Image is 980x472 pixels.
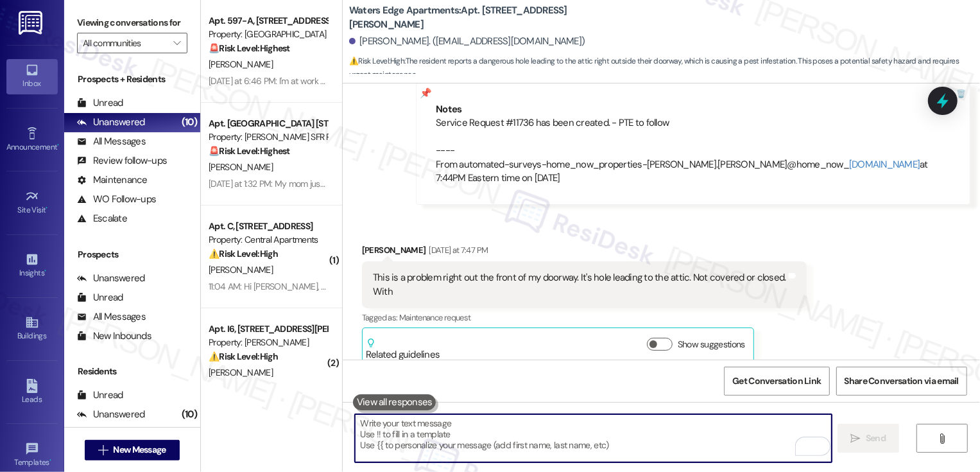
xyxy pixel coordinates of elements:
[349,4,606,31] b: Waters Edge Apartments: Apt. [STREET_ADDRESS][PERSON_NAME]
[49,456,51,465] span: •
[77,291,123,304] div: Unread
[77,13,187,33] label: Viewing conversations for
[209,117,327,130] div: Apt. [GEOGRAPHIC_DATA] [STREET_ADDRESS]
[113,443,166,457] span: New Message
[362,308,807,327] div: Tagged as:
[77,173,148,187] div: Maintenance
[836,367,967,396] button: Share Conversation via email
[209,351,278,362] strong: ⚠️ Risk Level: High
[77,116,145,129] div: Unanswered
[173,38,180,48] i: 
[57,141,59,150] span: •
[6,186,58,220] a: Site Visit •
[838,424,900,453] button: Send
[77,212,127,225] div: Escalate
[77,329,151,343] div: New Inbounds
[209,248,278,259] strong: ⚠️ Risk Level: High
[83,33,167,53] input: All communities
[64,73,200,86] div: Prospects + Residents
[349,55,980,82] span: : The resident reports a dangerous hole leading to the attic right outside their doorway, which i...
[77,135,146,148] div: All Messages
[724,367,829,396] button: Get Conversation Link
[209,178,592,189] div: [DATE] at 1:32 PM: My mom just left her doctor appointment she have mold in her lungs and all im ...
[362,243,807,261] div: [PERSON_NAME]
[77,96,123,110] div: Unread
[373,271,786,299] div: This is a problem right out the front of my doorway. It's hole leading to the attic. Not covered ...
[77,272,145,285] div: Unanswered
[845,374,959,388] span: Share Conversation via email
[6,59,58,94] a: Inbox
[678,338,745,351] label: Show suggestions
[209,75,748,87] div: [DATE] at 6:46 PM: I'm at work so I guess they came and changed my dishwasher again... this is th...
[178,405,200,424] div: (10)
[209,336,327,349] div: Property: [PERSON_NAME]
[209,322,327,336] div: Apt. I6, [STREET_ADDRESS][PERSON_NAME]
[209,14,327,28] div: Apt. 597-A, [STREET_ADDRESS]
[77,193,156,206] div: WO Follow-ups
[866,432,886,445] span: Send
[64,248,200,261] div: Prospects
[355,414,832,462] textarea: To enrich screen reader interactions, please activate Accessibility in Grammarly extension settings
[732,374,821,388] span: Get Conversation Link
[209,42,290,54] strong: 🚨 Risk Level: Highest
[209,233,327,247] div: Property: Central Apartments
[6,375,58,410] a: Leads
[366,338,440,362] div: Related guidelines
[399,312,471,323] span: Maintenance request
[209,130,327,144] div: Property: [PERSON_NAME] SFR Portfolio
[64,365,200,378] div: Residents
[46,204,48,213] span: •
[209,145,290,157] strong: 🚨 Risk Level: Highest
[77,389,123,402] div: Unread
[98,445,108,455] i: 
[209,161,273,173] span: [PERSON_NAME]
[77,408,145,421] div: Unanswered
[178,112,200,132] div: (10)
[938,433,947,444] i: 
[209,28,327,41] div: Property: [GEOGRAPHIC_DATA]
[209,264,273,275] span: [PERSON_NAME]
[209,220,327,233] div: Apt. C, [STREET_ADDRESS]
[19,11,45,35] img: ResiDesk Logo
[209,367,273,378] span: [PERSON_NAME]
[6,311,58,346] a: Buildings
[209,58,273,70] span: [PERSON_NAME]
[426,243,488,257] div: [DATE] at 7:47 PM
[77,154,167,168] div: Review follow-ups
[436,116,950,185] div: Service Request #11736 has been created. - PTE to follow ---- From automated-surveys-home_now_pro...
[349,35,585,48] div: [PERSON_NAME]. ([EMAIL_ADDRESS][DOMAIN_NAME])
[349,56,404,66] strong: ⚠️ Risk Level: High
[44,267,46,275] span: •
[85,440,180,460] button: New Message
[851,433,861,444] i: 
[77,310,146,324] div: All Messages
[436,103,461,116] b: Notes
[849,158,920,171] a: [DOMAIN_NAME]
[6,249,58,283] a: Insights •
